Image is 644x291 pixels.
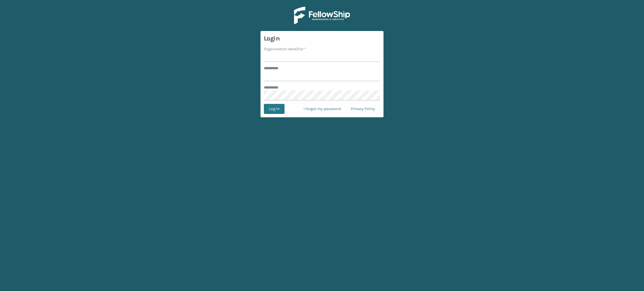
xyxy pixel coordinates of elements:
button: Log In [264,104,285,114]
h3: Login [264,34,380,43]
a: Privacy Policy [346,104,380,114]
label: Organization Identifier [264,46,306,52]
a: I forgot my password [299,104,346,114]
img: Logo [294,7,350,24]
